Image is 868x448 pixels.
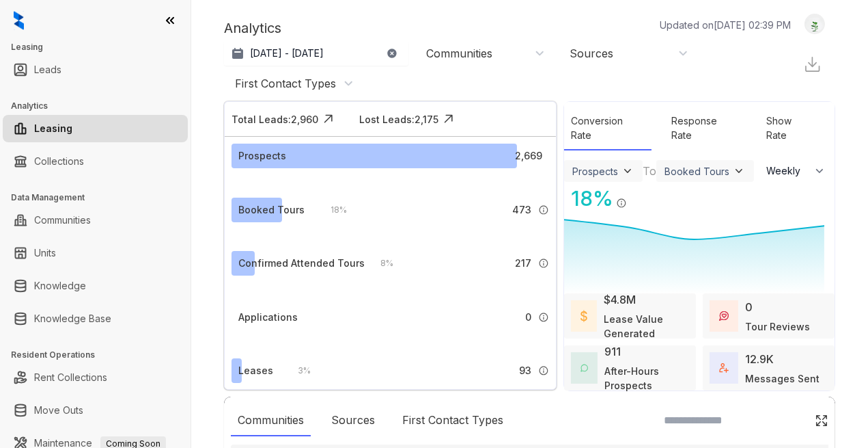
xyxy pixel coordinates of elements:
[745,299,753,315] div: 0
[515,148,542,163] span: 2,669
[34,239,56,267] a: Units
[238,148,286,163] div: Prospects
[616,198,627,209] img: Info
[512,202,531,218] span: 473
[758,159,835,183] button: Weekly
[580,364,588,372] img: AfterHoursConversations
[745,371,820,386] div: Messages Sent
[231,405,311,436] div: Communities
[745,351,774,367] div: 12.9K
[570,46,613,61] div: Sources
[11,41,191,53] h3: Leasing
[604,291,636,308] div: $4.8M
[34,397,83,424] a: Move Outs
[766,164,808,178] span: Weekly
[572,166,618,177] div: Prospects
[3,272,188,300] li: Knowledge
[621,164,634,178] img: ViewFilterArrow
[34,148,84,175] a: Collections
[250,47,324,60] p: [DATE] - [DATE]
[3,148,188,175] li: Collections
[732,164,746,178] img: ViewFilterArrow
[538,258,549,269] img: Info
[759,107,821,150] div: Show Rate
[805,17,824,31] img: UserAvatar
[604,343,621,360] div: 911
[11,349,191,361] h3: Resident Operations
[3,115,188,142] li: Leasing
[3,207,188,234] li: Communities
[815,414,828,427] img: Click Icon
[745,319,810,334] div: Tour Reviews
[660,18,791,32] p: Updated on [DATE] 02:39 PM
[367,256,393,271] div: 8 %
[564,183,613,214] div: 18 %
[359,112,438,127] div: Lost Leads: 2,175
[426,46,492,61] div: Communities
[34,364,107,391] a: Rent Collections
[3,397,188,424] li: Move Outs
[14,11,24,30] img: logo
[719,311,729,321] img: TourReviews
[519,363,531,378] span: 93
[627,185,647,206] img: Click Icon
[395,405,510,436] div: First Contact Types
[34,115,72,142] a: Leasing
[11,100,191,112] h3: Analytics
[238,202,305,218] div: Booked Tours
[3,56,188,83] li: Leads
[564,107,652,150] div: Conversion Rate
[284,363,311,378] div: 3 %
[317,202,347,218] div: 18 %
[3,239,188,267] li: Units
[224,18,281,38] p: Analytics
[515,256,531,271] span: 217
[3,305,188,332] li: Knowledge Base
[235,76,336,91] div: First Contact Types
[238,256,365,271] div: Confirmed Attended Tours
[719,363,729,373] img: TotalFum
[224,41,408,66] button: [DATE] - [DATE]
[34,305,111,332] a: Knowledge Base
[232,112,318,127] div: Total Leads: 2,960
[34,272,86,300] a: Knowledge
[324,405,382,436] div: Sources
[604,312,689,341] div: Lease Value Generated
[538,312,549,323] img: Info
[3,364,188,391] li: Rent Collections
[238,310,298,325] div: Applications
[580,310,588,322] img: LeaseValue
[538,205,549,215] img: Info
[238,363,273,378] div: Leases
[604,364,689,393] div: After-Hours Prospects
[643,163,656,179] div: To
[34,207,91,234] a: Communities
[11,192,191,204] h3: Data Management
[803,55,822,73] img: Download
[438,109,459,129] img: Click Icon
[525,310,531,325] span: 0
[786,414,798,426] img: SearchIcon
[34,56,61,83] a: Leads
[318,109,339,129] img: Click Icon
[665,107,746,150] div: Response Rate
[538,365,549,376] img: Info
[664,166,729,177] div: Booked Tours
